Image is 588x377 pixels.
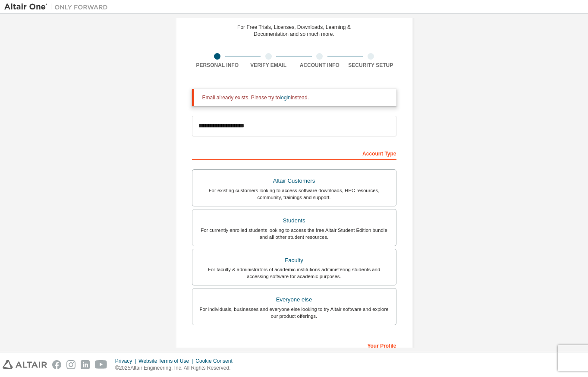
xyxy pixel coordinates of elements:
img: instagram.svg [66,360,75,369]
div: For currently enrolled students looking to access the free Altair Student Edition bundle and all ... [198,227,391,241]
div: For Free Trials, Licenses, Downloads, Learning & Documentation and so much more. [237,24,351,38]
img: linkedin.svg [81,360,90,369]
div: Account Info [294,62,346,69]
div: Personal Info [192,62,243,69]
a: login [280,95,291,101]
div: Privacy [115,358,138,364]
div: For faculty & administrators of academic institutions administering students and accessing softwa... [198,266,391,280]
div: Faculty [198,254,391,266]
div: Create an Altair One Account [227,8,361,19]
div: For existing customers looking to access software downloads, HPC resources, community, trainings ... [198,187,391,201]
div: Verify Email [243,62,294,69]
div: Altair Customers [198,175,391,187]
div: Your Profile [192,338,396,352]
img: facebook.svg [52,360,61,369]
div: Cookie Consent [195,358,237,364]
img: Altair One [4,3,112,11]
div: Everyone else [198,294,391,306]
div: Website Terms of Use [138,358,195,364]
div: Security Setup [345,62,396,69]
div: Account Type [192,146,396,160]
p: © 2025 Altair Engineering, Inc. All Rights Reserved. [115,364,238,372]
div: Students [198,215,391,227]
img: altair_logo.svg [3,360,47,369]
div: Email already exists. Please try to instead. [202,94,390,101]
img: youtube.svg [95,360,107,369]
div: For individuals, businesses and everyone else looking to try Altair software and explore our prod... [198,306,391,320]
